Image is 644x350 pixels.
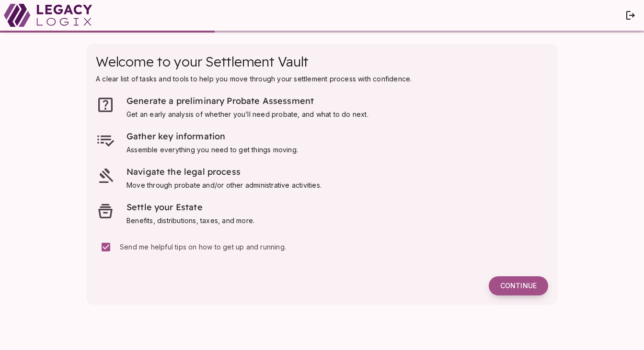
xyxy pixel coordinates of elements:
[126,166,241,177] span: Navigate the legal process
[500,282,537,290] span: Continue
[126,95,314,106] span: Generate a preliminary Probate Assessment
[126,131,225,142] span: Gather key information
[96,75,412,83] span: A clear list of tasks and tools to help you move through your settlement process with confidence.
[126,216,254,225] span: Benefits, distributions, taxes, and more.
[489,276,548,295] button: Continue
[120,243,286,251] span: Send me helpful tips on how to get up and running.
[96,53,309,70] span: Welcome to your Settlement Vault
[126,181,322,189] span: Move through probate and/or other administrative activities.
[126,202,203,213] span: Settle your Estate
[126,146,298,154] span: Assemble everything you need to get things moving.
[126,110,368,118] span: Get an early analysis of whether you’ll need probate, and what to do next.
